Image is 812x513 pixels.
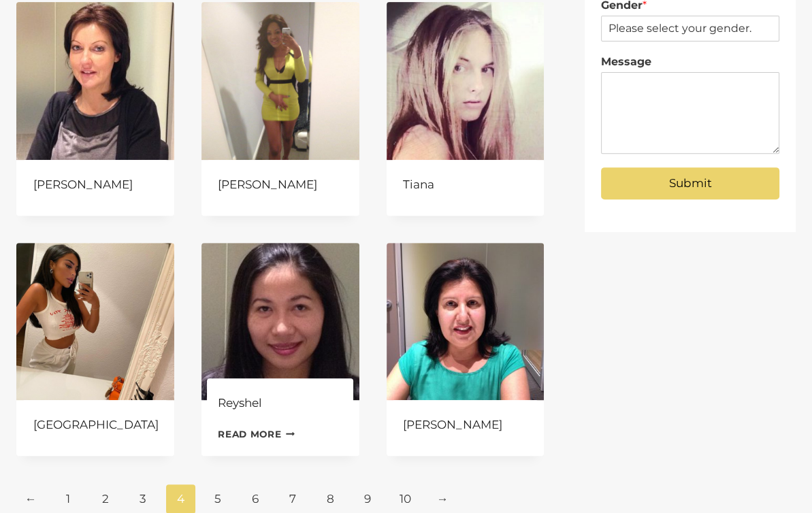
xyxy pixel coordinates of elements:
nav: Product Pagination [16,484,544,513]
a: Reyshel [218,396,262,410]
a: [PERSON_NAME] [218,178,317,191]
img: Reyshel [201,243,359,401]
a: [GEOGRAPHIC_DATA] [33,418,159,431]
a: [PERSON_NAME] [33,178,133,191]
a: Page 6 [241,484,270,513]
img: Madison [16,243,174,401]
img: Pamela [16,2,174,160]
a: → [428,484,457,513]
a: Page 2 [91,484,120,513]
label: Message [601,55,779,69]
a: Page 8 [316,484,345,513]
a: Read more about “Reyshel” [218,424,295,444]
a: Page 10 [391,484,420,513]
a: Page 7 [278,484,308,513]
a: Page 9 [353,484,383,513]
img: Tiana [387,2,545,160]
img: Isidora [201,2,359,160]
img: Pauline [387,243,545,401]
span: Page 4 [166,484,195,513]
a: Page 1 [54,484,83,513]
a: Tiana [403,178,434,191]
a: [PERSON_NAME] [403,418,502,431]
a: Page 3 [129,484,158,513]
a: Page 5 [204,484,233,513]
a: ← [16,484,46,513]
button: Submit [601,167,779,199]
